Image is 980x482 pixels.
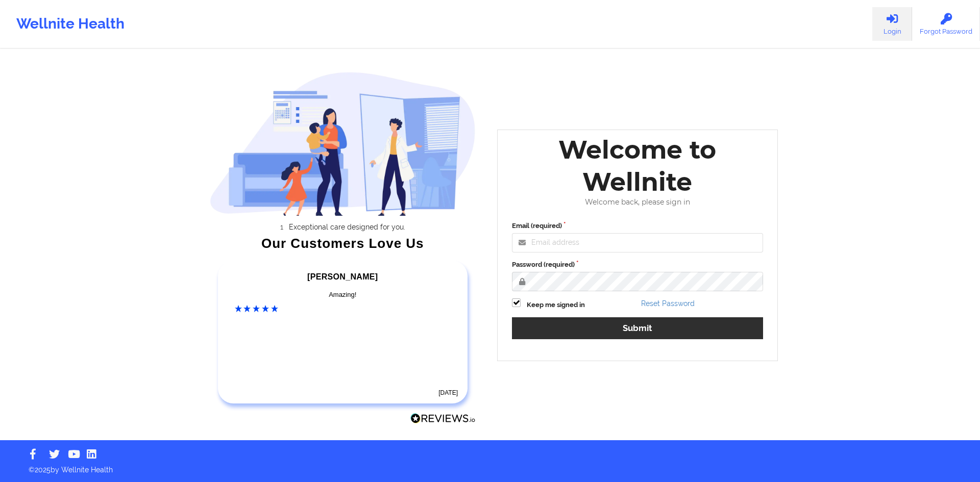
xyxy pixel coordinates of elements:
[21,458,959,475] p: © 2025 by Wellnite Health
[505,198,770,207] div: Welcome back, please sign in
[912,7,980,41] a: Forgot Password
[307,272,378,281] span: [PERSON_NAME]
[235,290,451,300] div: Amazing!
[218,223,476,231] li: Exceptional care designed for you.
[410,413,476,424] img: Reviews.io Logo
[410,413,476,426] a: Reviews.io Logo
[512,260,763,270] label: Password (required)
[641,299,695,308] a: Reset Password
[512,221,763,231] label: Email (required)
[210,238,476,248] div: Our Customers Love Us
[527,300,585,310] label: Keep me signed in
[512,233,763,252] input: Email address
[872,7,912,41] a: Login
[505,134,770,198] div: Welcome to Wellnite
[438,389,458,396] time: [DATE]
[512,317,763,339] button: Submit
[210,71,476,216] img: wellnite-auth-hero_200.c722682e.png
